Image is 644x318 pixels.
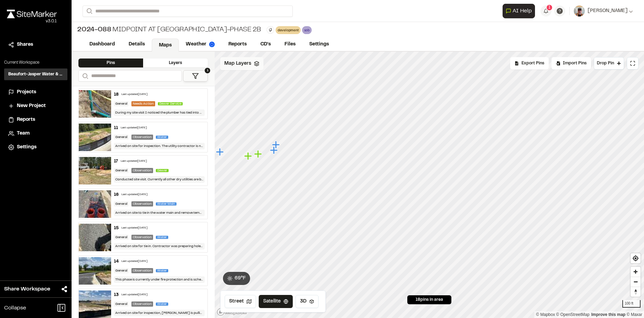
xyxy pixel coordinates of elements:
[8,41,63,49] a: Shares
[4,60,67,66] p: Current Workspace
[78,59,143,67] div: Pins
[272,140,281,149] div: Map marker
[4,285,50,293] span: Share Workspace
[131,301,153,307] div: Observation
[597,60,614,66] span: Drop Pin
[156,303,168,306] span: Water
[121,93,148,97] div: Last updated [DATE]
[17,41,33,49] span: Shares
[131,135,153,140] div: Observation
[79,157,111,184] img: file
[631,287,641,297] span: Reset bearing to north
[77,25,261,35] div: Midpoint at [GEOGRAPHIC_DATA]-Phase 2B
[131,201,153,206] div: Observation
[131,101,155,106] div: Needs Action
[179,38,222,51] a: Weather
[522,60,544,66] span: Export Pins
[8,130,63,137] a: Team
[156,269,168,272] span: Water
[591,312,625,317] a: Map feedback
[156,236,168,239] span: Water
[244,152,253,161] div: Map marker
[114,143,205,149] div: Arrived on site for inspection. The utility contractor is not on site at the moment. Dry utilitie...
[267,26,274,34] button: Edit Tags
[78,70,91,82] button: Search
[122,38,152,51] a: Details
[79,257,111,285] img: file
[114,168,129,173] div: General
[631,277,641,287] span: Zoom out
[631,253,641,263] button: Find my location
[79,224,111,251] img: file
[556,312,590,317] a: OpenStreetMap
[17,130,30,137] span: Team
[156,202,176,205] span: Water Main
[79,124,111,151] img: file
[548,4,550,11] span: 1
[7,10,57,18] img: rebrand.png
[540,6,551,17] button: 1
[17,88,36,96] span: Projects
[223,272,250,285] button: 69°F
[254,150,263,159] div: Map marker
[8,71,63,77] h3: Beaufort-Jasper Water & Sewer Authority
[235,275,246,282] span: 69 ° F
[156,169,169,172] span: Sewer
[143,59,208,67] div: Layers
[536,312,555,317] a: Mapbox
[114,109,205,116] div: During my site visit I noticed the plumber has tied into our sewer service. This site is only und...
[121,259,148,264] div: Last updated [DATE]
[631,287,641,297] button: Reset bearing to north
[114,192,119,198] div: 16
[114,158,118,165] div: 17
[114,125,118,131] div: 11
[259,295,293,308] button: Satellite
[216,148,225,157] div: Map marker
[626,312,642,317] a: Maxar
[296,295,319,308] button: 3D
[594,57,624,70] button: Drop Pin
[209,42,215,47] img: precipai.png
[114,276,205,283] div: This phase is currently under fire protection and is scheduled to be tied in [DATE]. There’s no m...
[121,126,147,130] div: Last updated [DATE]
[114,301,129,307] div: General
[77,25,111,35] span: 2024-088
[114,268,129,273] div: General
[114,101,129,106] div: General
[158,102,183,105] span: Sewer Service
[302,38,336,51] a: Settings
[222,38,254,51] a: Reports
[217,308,247,316] a: Mapbox logo
[302,26,312,34] div: sob
[276,26,301,34] div: development
[8,116,63,124] a: Reports
[114,292,119,298] div: 13
[513,7,532,15] span: AI Help
[114,201,129,206] div: General
[278,38,302,51] a: Files
[8,144,63,151] a: Settings
[622,300,641,308] div: 100 ft
[114,176,205,183] div: Conducted site visit. Currently all other dry utilities are being installed. Once they are comple...
[563,60,587,66] span: Import Pins
[551,57,591,70] div: Import Pins into your project
[17,144,36,151] span: Settings
[152,39,179,52] a: Maps
[131,168,153,173] div: Observation
[574,6,633,17] button: [PERSON_NAME]
[225,295,256,308] button: Street
[121,226,148,230] div: Last updated [DATE]
[121,193,148,197] div: Last updated [DATE]
[114,92,119,98] div: 18
[254,38,278,51] a: CD's
[503,4,538,18] div: Open AI Assistant
[224,60,251,67] span: Map Layers
[114,210,205,216] div: Arrived on site to tie in the water main and remove temp hydrant. Upon arrival home was dug and a...
[156,136,168,139] span: Water
[510,57,549,70] div: No pins available to export
[79,190,111,218] img: file
[183,70,208,82] button: 1
[631,277,641,287] button: Zoom out
[131,268,153,273] div: Observation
